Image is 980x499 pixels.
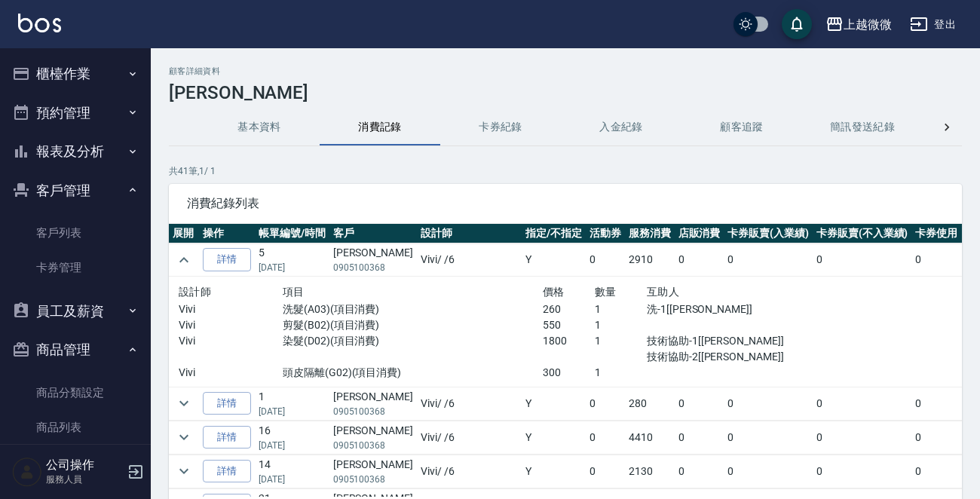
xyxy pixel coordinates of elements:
p: 1 [595,302,647,317]
p: [DATE] [259,473,326,486]
button: 客戶管理 [6,171,145,210]
span: 項目 [283,286,305,298]
h3: [PERSON_NAME] [169,82,962,103]
td: 0 [675,421,724,454]
td: 2130 [625,455,675,488]
p: 共 41 筆, 1 / 1 [169,164,962,178]
td: [PERSON_NAME] [329,387,417,420]
td: 0 [586,243,625,277]
td: 0 [813,243,912,277]
button: 商品管理 [6,330,145,369]
button: 顧客追蹤 [681,109,802,145]
p: [DATE] [259,439,326,452]
p: Vivi [179,365,283,381]
p: 0905100368 [333,405,413,418]
th: 設計師 [417,224,522,243]
p: Vivi [179,302,283,317]
td: 0 [911,455,961,488]
p: 技術協助-1[[PERSON_NAME]] [647,333,803,349]
td: Vivi / /6 [417,243,522,277]
td: Y [522,387,586,420]
p: [DATE] [259,261,326,274]
p: 頭皮隔離(G02)(項目消費) [283,365,543,381]
p: 1800 [543,333,595,349]
td: 0 [586,421,625,454]
button: expand row [173,460,195,482]
th: 展開 [169,224,199,243]
td: Y [522,421,586,454]
td: 16 [255,421,329,454]
img: Logo [18,14,61,32]
th: 卡券販賣(入業績) [724,224,813,243]
td: 0 [911,243,961,277]
button: 卡券紀錄 [440,109,561,145]
a: 商品分類設定 [6,375,145,410]
span: 數量 [595,286,617,298]
button: 登出 [904,11,962,38]
button: expand row [173,249,195,271]
td: 0 [724,387,813,420]
td: [PERSON_NAME] [329,421,417,454]
td: 0 [724,243,813,277]
button: expand row [173,392,195,415]
th: 指定/不指定 [522,224,586,243]
span: 消費紀錄列表 [187,196,944,211]
th: 操作 [199,224,255,243]
td: 1 [255,387,329,420]
th: 活動券 [586,224,625,243]
td: 0 [586,455,625,488]
button: 消費記錄 [320,109,440,145]
span: 價格 [543,286,565,298]
p: 1 [595,365,647,381]
td: 0 [675,387,724,420]
p: Vivi [179,333,283,349]
td: 0 [724,421,813,454]
button: 入金紀錄 [561,109,681,145]
td: 0 [911,387,961,420]
td: [PERSON_NAME] [329,243,417,277]
h5: 公司操作 [46,458,123,473]
p: 0905100368 [333,473,413,486]
td: Vivi / /6 [417,387,522,420]
button: 上越微微 [819,9,898,40]
th: 客戶 [329,224,417,243]
span: 互助人 [647,286,679,298]
img: Person [12,457,42,487]
th: 卡券使用 [911,224,961,243]
td: 5 [255,243,329,277]
td: 0 [911,421,961,454]
p: [DATE] [259,405,326,418]
td: Vivi / /6 [417,421,522,454]
td: 4410 [625,421,675,454]
a: 客戶列表 [6,216,145,250]
button: save [782,9,812,39]
a: 卡券管理 [6,250,145,285]
h2: 顧客詳細資料 [169,66,962,76]
p: 染髮(D02)(項目消費) [283,333,543,349]
button: expand row [173,426,195,448]
div: 上越微微 [844,15,892,34]
td: Vivi / /6 [417,455,522,488]
p: 260 [543,302,595,317]
button: 員工及薪資 [6,292,145,331]
td: 0 [813,421,912,454]
td: Y [522,455,586,488]
td: Y [522,243,586,277]
button: 預約管理 [6,93,145,133]
td: 0 [724,455,813,488]
td: 0 [675,455,724,488]
a: 詳情 [203,426,251,449]
p: 洗-1[[PERSON_NAME]] [647,302,803,317]
td: 2910 [625,243,675,277]
th: 帳單編號/時間 [255,224,329,243]
td: 0 [675,243,724,277]
td: 0 [813,387,912,420]
td: 280 [625,387,675,420]
p: 0905100368 [333,439,413,452]
a: 詳情 [203,460,251,483]
p: 技術協助-2[[PERSON_NAME]] [647,349,803,365]
td: 0 [586,387,625,420]
p: 1 [595,317,647,333]
span: 設計師 [179,286,211,298]
p: 300 [543,365,595,381]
